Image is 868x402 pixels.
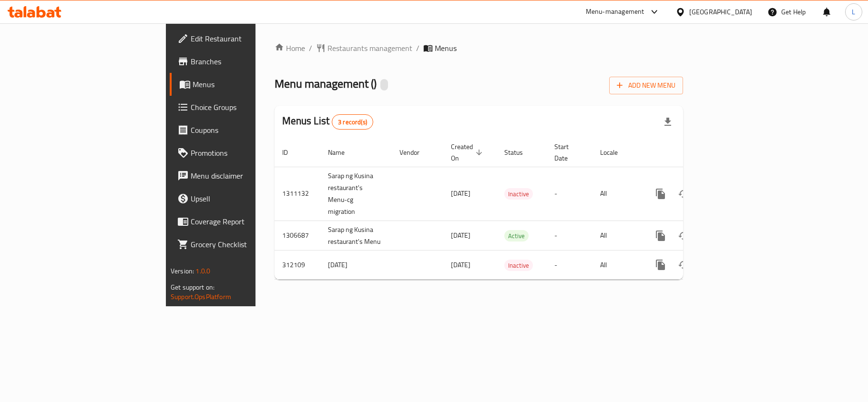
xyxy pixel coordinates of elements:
[171,265,194,277] span: Version:
[191,124,303,136] span: Coupons
[416,42,419,54] li: /
[332,118,373,127] span: 3 record(s)
[170,96,311,119] a: Choice Groups
[275,138,748,280] table: enhanced table
[642,138,748,167] th: Actions
[170,164,311,187] a: Menu disclaimer
[451,141,485,164] span: Created On
[275,42,683,54] nav: breadcrumb
[282,147,300,158] span: ID
[332,114,373,130] div: Total records count
[275,73,377,94] span: Menu management ( )
[328,147,357,158] span: Name
[586,6,644,18] div: Menu-management
[170,141,311,164] a: Promotions
[170,210,311,233] a: Coverage Report
[504,260,533,271] span: Inactive
[191,56,303,67] span: Branches
[282,114,373,130] h2: Menus List
[689,7,752,17] div: [GEOGRAPHIC_DATA]
[191,216,303,227] span: Coverage Report
[504,189,533,200] span: Inactive
[649,182,672,205] button: more
[320,221,392,251] td: Sarap ng Kusina restaurant's Menu
[171,281,214,293] span: Get support on:
[451,259,470,271] span: [DATE]
[320,167,392,221] td: Sarap ng Kusina restaurant's Menu-cg migration
[191,33,303,44] span: Edit Restaurant
[170,233,311,256] a: Grocery Checklist
[451,187,470,200] span: [DATE]
[554,141,581,164] span: Start Date
[195,265,210,277] span: 1.0.0
[547,167,592,221] td: -
[547,221,592,251] td: -
[191,147,303,159] span: Promotions
[609,77,683,94] button: Add New Menu
[656,111,679,133] div: Export file
[320,251,392,280] td: [DATE]
[170,119,311,141] a: Coupons
[504,147,535,158] span: Status
[592,167,642,221] td: All
[649,253,672,276] button: more
[672,224,695,247] button: Change Status
[316,42,412,54] a: Restaurants management
[191,101,303,113] span: Choice Groups
[191,193,303,204] span: Upsell
[435,42,457,54] span: Menus
[592,221,642,251] td: All
[504,231,529,241] span: Active
[649,224,672,247] button: more
[451,229,470,241] span: [DATE]
[327,42,412,54] span: Restaurants management
[504,188,533,200] div: Inactive
[592,251,642,280] td: All
[672,182,695,205] button: Change Status
[191,239,303,250] span: Grocery Checklist
[547,251,592,280] td: -
[600,147,630,158] span: Locale
[170,73,311,96] a: Menus
[170,27,311,50] a: Edit Restaurant
[191,170,303,181] span: Menu disclaimer
[399,147,432,158] span: Vendor
[170,50,311,73] a: Branches
[852,7,855,17] span: L
[504,230,529,241] div: Active
[171,291,231,303] a: Support.OpsPlatform
[617,80,675,91] span: Add New Menu
[672,253,695,276] button: Change Status
[193,79,303,90] span: Menus
[170,187,311,210] a: Upsell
